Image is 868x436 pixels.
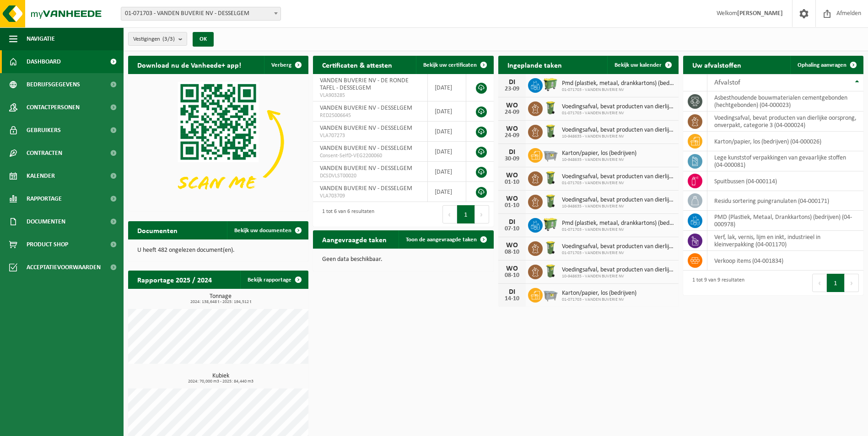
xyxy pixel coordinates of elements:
span: VLA703709 [320,192,421,200]
td: verf, lak, vernis, lijm en inkt, industrieel in kleinverpakking (04-001170) [707,231,863,251]
td: [DATE] [428,101,466,122]
div: DI [503,218,521,226]
a: Ophaling aanvragen [790,56,863,74]
span: 10-948635 - VANDEN BUVERIE NV [562,134,674,139]
div: 24-09 [503,109,521,116]
div: WO [503,242,521,249]
span: VANDEN BUVERIE NV - DESSELGEM [320,125,412,132]
span: Documenten [27,210,65,233]
span: Kalender [27,165,55,187]
span: Ophaling aanvragen [798,62,846,68]
td: [DATE] [428,182,466,202]
div: 30-09 [503,156,521,162]
p: U heeft 482 ongelezen document(en). [137,247,299,254]
span: VANDEN BUVERIE NV - DE RONDE TAFEL - DESSELGEM [320,77,409,91]
h3: Kubiek [133,373,308,384]
span: Contracten [27,142,62,165]
span: 01-071703 - VANDEN BUVERIE NV - DESSELGEM [121,7,280,20]
img: WB-2500-GAL-GY-01 [543,147,558,162]
div: 01-10 [503,179,521,186]
td: asbesthoudende bouwmaterialen cementgebonden (hechtgebonden) (04-000023) [707,91,863,112]
button: Previous [812,274,827,292]
button: OK [193,32,214,47]
td: verkoop items (04-001834) [707,251,863,271]
span: VLA707273 [320,132,421,139]
span: Contactpersonen [27,96,80,119]
p: Geen data beschikbaar. [322,256,484,263]
img: WB-0140-HPE-GN-50 [543,100,558,116]
span: 01-071703 - VANDEN BUVERIE NV [562,111,674,116]
div: WO [503,195,521,202]
span: VANDEN BUVERIE NV - DESSELGEM [320,165,412,172]
a: Bekijk uw kalender [607,56,678,74]
span: Pmd (plastiek, metaal, drankkartons) (bedrijven) [562,80,674,87]
button: Verberg [264,56,307,74]
span: Dashboard [27,50,61,73]
span: Product Shop [27,233,68,256]
span: Voedingsafval, bevat producten van dierlijke oorsprong, onverpakt, categorie 3 [562,173,674,181]
span: Voedingsafval, bevat producten van dierlijke oorsprong, onverpakt, categorie 3 [562,103,674,111]
h2: Rapportage 2025 / 2024 [128,271,221,288]
div: DI [503,149,521,156]
span: 01-071703 - VANDEN BUVERIE NV - DESSELGEM [121,7,281,21]
span: Navigatie [27,27,55,50]
div: 01-10 [503,202,521,209]
img: WB-0660-HPE-GN-50 [543,77,558,92]
span: Pmd (plastiek, metaal, drankkartons) (bedrijven) [562,220,674,227]
div: 08-10 [503,272,521,279]
button: Vestigingen(3/3) [128,32,187,46]
span: DCSDVLST00020 [320,172,421,180]
span: 10-948635 - VANDEN BUVERIE NV [562,157,636,163]
img: WB-0140-HPE-GN-50 [543,123,558,139]
td: lege kunststof verpakkingen van gevaarlijke stoffen (04-000081) [707,151,863,171]
span: Bekijk uw certificaten [423,62,477,68]
span: Karton/papier, los (bedrijven) [562,150,636,157]
a: Bekijk uw documenten [227,221,307,239]
div: 07-10 [503,226,521,232]
td: [DATE] [428,122,466,142]
img: WB-0140-HPE-GN-50 [543,263,558,279]
div: 1 tot 9 van 9 resultaten [688,273,744,293]
div: 14-10 [503,296,521,302]
img: WB-0140-HPE-GN-50 [543,240,558,255]
span: 01-071703 - VANDEN BUVERIE NV [562,181,674,186]
span: VANDEN BUVERIE NV - DESSELGEM [320,145,412,152]
h2: Uw afvalstoffen [683,56,750,74]
button: Next [845,274,859,292]
img: WB-0140-HPE-GN-50 [543,193,558,209]
div: DI [503,288,521,296]
span: Verberg [271,62,291,68]
span: 01-071703 - VANDEN BUVERIE NV [562,227,674,233]
span: 2024: 70,000 m3 - 2025: 84,440 m3 [133,379,308,384]
span: Karton/papier, los (bedrijven) [562,290,636,297]
span: 01-071703 - VANDEN BUVERIE NV [562,297,636,303]
span: 01-071703 - VANDEN BUVERIE NV [562,87,674,93]
span: VANDEN BUVERIE NV - DESSELGEM [320,185,412,192]
div: DI [503,79,521,86]
img: WB-2500-GAL-GY-01 [543,287,558,302]
img: WB-0140-HPE-GN-50 [543,170,558,186]
div: WO [503,265,521,272]
td: [DATE] [428,74,466,101]
span: Bedrijfsgegevens [27,73,80,96]
span: 01-071703 - VANDEN BUVERIE NV [562,250,674,256]
span: Gebruikers [27,119,61,142]
td: karton/papier, los (bedrijven) (04-000026) [707,132,863,151]
h3: Tonnage [133,293,308,304]
td: [DATE] [428,142,466,162]
a: Toon de aangevraagde taken [399,230,493,249]
td: [DATE] [428,162,466,182]
div: WO [503,125,521,133]
strong: [PERSON_NAME] [737,10,783,17]
span: 10-948635 - VANDEN BUVERIE NV [562,204,674,209]
div: WO [503,172,521,179]
span: Voedingsafval, bevat producten van dierlijke oorsprong, onverpakt, categorie 3 [562,127,674,134]
button: Next [475,205,489,223]
span: Voedingsafval, bevat producten van dierlijke oorsprong, onverpakt, categorie 3 [562,243,674,250]
span: 2024: 138,648 t - 2025: 194,512 t [133,300,308,304]
div: 08-10 [503,249,521,255]
img: WB-0660-HPE-GN-50 [543,217,558,232]
img: Download de VHEPlus App [128,74,308,209]
td: voedingsafval, bevat producten van dierlijke oorsprong, onverpakt, categorie 3 (04-000024) [707,112,863,132]
a: Bekijk uw certificaten [416,56,493,74]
